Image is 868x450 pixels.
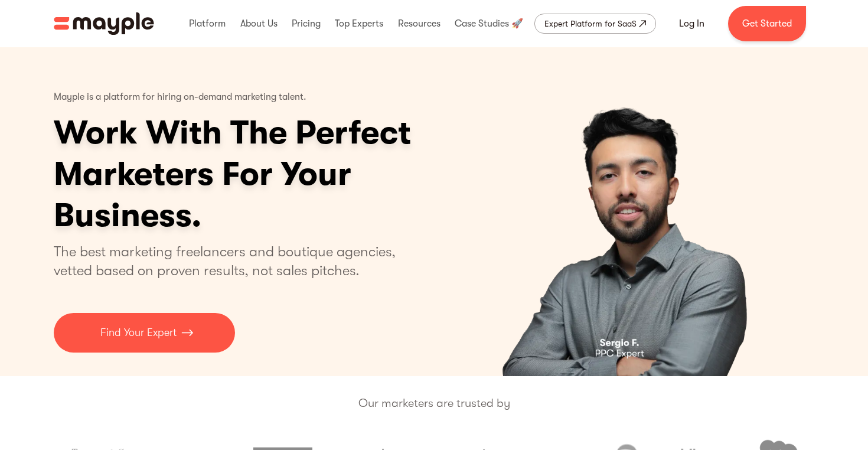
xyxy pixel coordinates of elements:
[54,112,502,236] h1: Work With The Perfect Marketers For Your Business.
[100,325,177,341] p: Find Your Expert
[728,6,806,41] a: Get Started
[54,12,154,35] img: Mayple logo
[534,14,656,34] a: Expert Platform for SaaS
[54,83,306,112] p: Mayple is a platform for hiring on-demand marketing talent.
[665,9,719,38] a: Log In
[54,313,235,353] a: Find Your Expert
[54,242,410,280] p: The best marketing freelancers and boutique agencies, vetted based on proven results, not sales p...
[544,17,637,31] div: Expert Platform for SaaS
